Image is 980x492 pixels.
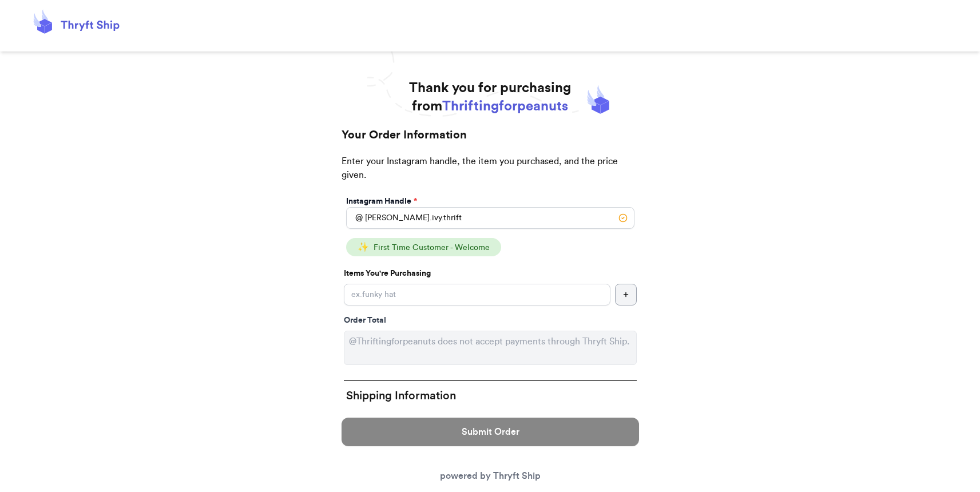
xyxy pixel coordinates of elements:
[342,154,639,193] p: Enter your Instagram handle, the item you purchased, and the price given.
[346,388,634,404] h2: Shipping Information
[440,471,541,481] a: powered by Thryft Ship
[442,100,568,113] span: Thriftingforpeanuts
[374,244,490,252] span: First Time Customer - Welcome
[358,243,369,252] span: ✨
[344,268,637,279] p: Items You're Purchasing
[342,127,639,154] h2: Your Order Information
[346,406,634,418] p: We'll save this for future orders so you don't have to enter it again.
[346,196,417,207] label: Instagram Handle
[344,315,637,326] div: Order Total
[344,284,610,305] input: ex.funky hat
[346,207,363,229] div: @
[409,79,571,116] h1: Thank you for purchasing from
[342,418,639,446] button: Submit Order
